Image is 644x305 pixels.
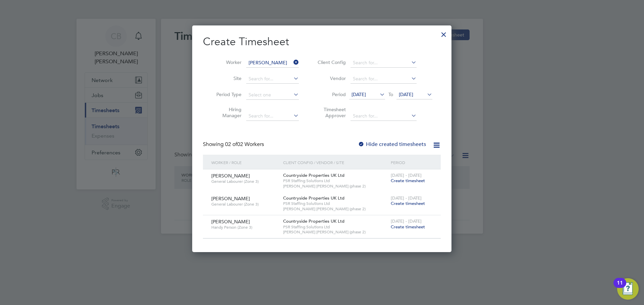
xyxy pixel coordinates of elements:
[246,90,299,100] input: Select one
[316,106,346,119] label: Timesheet Approver
[283,201,387,206] span: PSR Staffing Solutions Ltd
[358,141,426,148] label: Hide created timesheets
[283,224,387,230] span: PSR Staffing Solutions Ltd
[351,58,417,68] input: Search for...
[316,75,346,81] label: Vendor
[351,74,417,84] input: Search for...
[211,196,250,202] span: [PERSON_NAME]
[391,178,425,183] span: Create timesheet
[391,218,422,224] span: [DATE] - [DATE]
[283,229,387,235] span: [PERSON_NAME] [PERSON_NAME] (phase 2)
[283,183,387,189] span: [PERSON_NAME] [PERSON_NAME] (phase 2)
[283,218,344,224] span: Countryside Properties UK Ltd
[211,225,278,230] span: Handy Person (Zone 3)
[399,91,413,97] span: [DATE]
[389,155,434,170] div: Period
[211,75,241,81] label: Site
[283,206,387,212] span: [PERSON_NAME] [PERSON_NAME] (phase 2)
[211,179,278,184] span: General Labourer (Zone 3)
[246,74,299,84] input: Search for...
[225,141,264,148] span: 02 Workers
[225,141,237,148] span: 02 of
[283,195,344,201] span: Countryside Properties UK Ltd
[283,172,344,178] span: Countryside Properties UK Ltd
[352,91,366,97] span: [DATE]
[210,155,281,170] div: Worker / Role
[211,91,241,97] label: Period Type
[246,58,299,68] input: Search for...
[211,173,250,179] span: [PERSON_NAME]
[617,283,623,292] div: 11
[617,278,639,300] button: Open Resource Center, 11 new notifications
[391,201,425,206] span: Create timesheet
[386,90,395,99] span: To
[316,91,346,97] label: Period
[211,202,278,207] span: General Labourer (Zone 3)
[351,111,417,121] input: Search for...
[203,141,265,148] div: Showing
[391,224,425,230] span: Create timesheet
[203,35,441,49] h2: Create Timesheet
[391,172,422,178] span: [DATE] - [DATE]
[316,59,346,65] label: Client Config
[211,59,241,65] label: Worker
[211,106,241,119] label: Hiring Manager
[281,155,389,170] div: Client Config / Vendor / Site
[246,111,299,121] input: Search for...
[283,178,387,183] span: PSR Staffing Solutions Ltd
[391,195,422,201] span: [DATE] - [DATE]
[211,219,250,225] span: [PERSON_NAME]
